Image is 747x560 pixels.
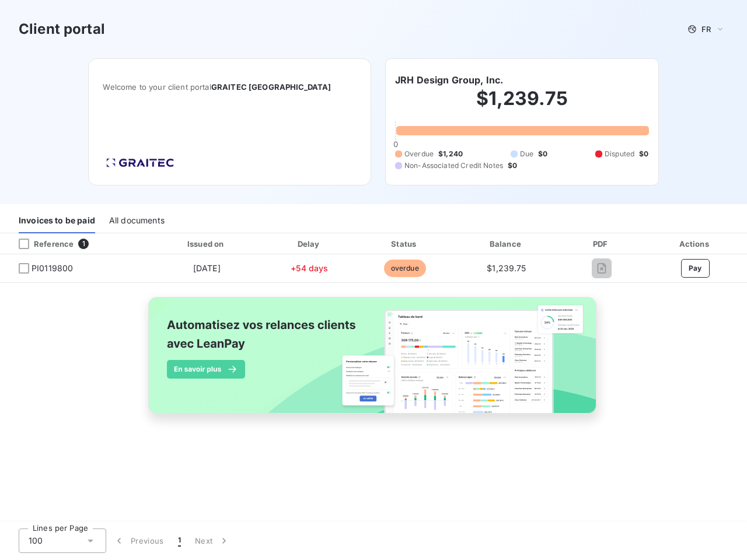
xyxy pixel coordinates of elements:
[291,263,328,273] span: +54 days
[153,238,260,250] div: Issued on
[178,535,181,547] span: 1
[384,260,426,277] span: overdue
[171,528,188,553] button: 1
[395,73,503,87] h6: JRH Design Group, Inc.
[138,290,609,433] img: banner
[701,24,711,34] span: FR
[395,87,649,122] h2: $1,239.75
[645,238,745,250] div: Actions
[9,239,74,249] div: Reference
[358,238,451,250] div: Status
[29,535,43,547] span: 100
[103,82,357,92] span: Welcome to your client portal
[438,149,463,159] span: $1,240
[103,155,177,171] img: Company logo
[188,528,237,553] button: Next
[487,263,526,273] span: $1,239.75
[681,259,710,278] button: Pay
[605,149,634,159] span: Disputed
[520,149,533,159] span: Due
[404,149,434,159] span: Overdue
[456,238,557,250] div: Balance
[109,209,165,233] div: All documents
[508,160,517,171] span: $0
[19,19,105,40] h3: Client portal
[106,528,171,553] button: Previous
[78,239,89,249] span: 1
[562,238,641,250] div: PDF
[193,263,221,273] span: [DATE]
[265,238,354,250] div: Delay
[211,82,331,92] span: GRAITEC [GEOGRAPHIC_DATA]
[639,149,648,159] span: $0
[393,139,398,149] span: 0
[32,262,73,274] span: PI0119800
[404,160,503,171] span: Non-Associated Credit Notes
[538,149,547,159] span: $0
[19,209,95,233] div: Invoices to be paid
